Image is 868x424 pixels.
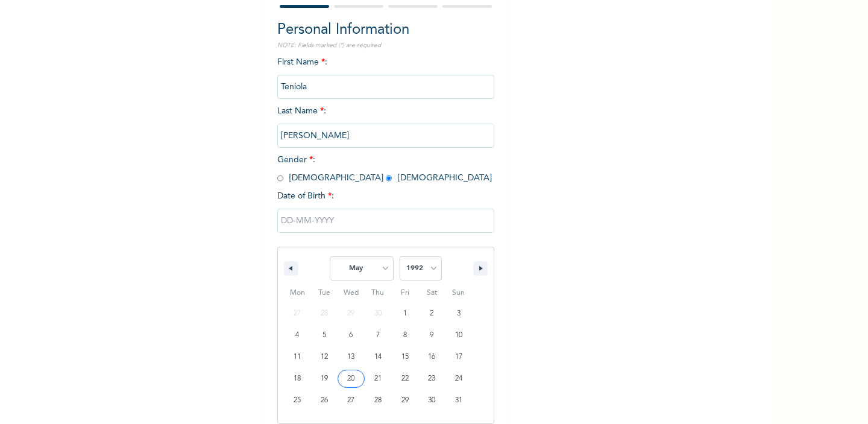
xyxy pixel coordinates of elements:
button: 18 [284,368,311,390]
span: 1 [403,303,407,324]
span: 12 [321,346,328,368]
p: NOTE: Fields marked (*) are required [277,41,494,50]
span: First Name : [277,58,494,91]
button: 12 [311,346,338,368]
span: 11 [294,346,301,368]
span: 5 [322,324,326,346]
span: 9 [430,324,433,346]
button: 30 [418,390,445,411]
button: 28 [365,390,392,411]
button: 25 [284,390,311,411]
span: 30 [428,390,435,411]
input: DD-MM-YYYY [277,209,494,233]
button: 13 [338,346,365,368]
span: 26 [321,390,328,411]
span: Sun [445,283,472,303]
button: 29 [391,390,418,411]
span: 22 [401,368,409,390]
span: 8 [403,324,407,346]
button: 26 [311,390,338,411]
button: 21 [365,368,392,390]
button: 4 [284,324,311,346]
button: 27 [338,390,365,411]
span: 20 [347,368,354,390]
span: 3 [457,303,461,324]
span: Wed [338,283,365,303]
span: Gender : [DEMOGRAPHIC_DATA] [DEMOGRAPHIC_DATA] [277,156,492,182]
span: Date of Birth : [277,190,334,203]
button: 8 [391,324,418,346]
button: 2 [418,303,445,324]
input: Enter your last name [277,124,494,148]
button: 1 [391,303,418,324]
button: 24 [445,368,472,390]
span: 19 [321,368,328,390]
span: 23 [428,368,435,390]
span: 24 [455,368,462,390]
button: 20 [338,368,365,390]
span: 18 [294,368,301,390]
input: Enter your first name [277,75,494,99]
span: 25 [294,390,301,411]
span: 27 [347,390,354,411]
button: 7 [365,324,392,346]
span: 16 [428,346,435,368]
span: 17 [455,346,462,368]
button: 17 [445,346,472,368]
button: 19 [311,368,338,390]
span: 15 [401,346,409,368]
span: 29 [401,390,409,411]
span: 13 [347,346,354,368]
button: 22 [391,368,418,390]
span: 10 [455,324,462,346]
button: 3 [445,303,472,324]
span: 7 [376,324,380,346]
span: 14 [374,346,382,368]
span: Last Name : [277,107,494,140]
button: 11 [284,346,311,368]
button: 6 [338,324,365,346]
button: 10 [445,324,472,346]
h2: Personal Information [277,19,494,41]
span: Tue [311,283,338,303]
button: 16 [418,346,445,368]
span: 28 [374,390,382,411]
span: 31 [455,390,462,411]
span: 6 [349,324,353,346]
button: 15 [391,346,418,368]
button: 23 [418,368,445,390]
span: Thu [365,283,392,303]
span: Fri [391,283,418,303]
button: 14 [365,346,392,368]
span: Mon [284,283,311,303]
span: Sat [418,283,445,303]
button: 9 [418,324,445,346]
span: 2 [430,303,433,324]
span: 4 [295,324,299,346]
button: 5 [311,324,338,346]
span: 21 [374,368,382,390]
button: 31 [445,390,472,411]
